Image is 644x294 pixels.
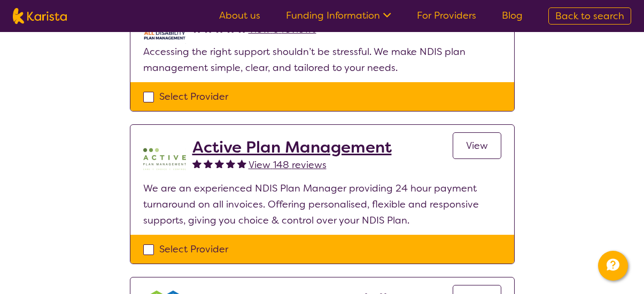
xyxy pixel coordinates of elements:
span: Back to search [555,10,624,22]
img: Karista logo [13,8,67,24]
button: Channel Menu [598,251,628,281]
a: Back to search [548,7,631,25]
img: fullstar [215,159,224,168]
img: fullstar [192,159,201,168]
span: View [466,139,488,152]
a: Active Plan Management [192,138,392,157]
a: Blog [502,9,523,22]
a: About us [219,9,260,22]
span: View 148 reviews [249,158,327,171]
p: Accessing the right support shouldn’t be stressful. We make NDIS plan management simple, clear, a... [143,44,501,76]
a: For Providers [417,9,476,22]
img: fullstar [237,159,246,168]
img: pypzb5qm7jexfhutod0x.png [143,138,186,180]
a: View [453,132,501,159]
img: fullstar [204,159,213,168]
p: We are an experienced NDIS Plan Manager providing 24 hour payment turnaround on all invoices. Off... [143,180,501,228]
a: Funding Information [286,9,391,22]
a: View 148 reviews [249,157,327,173]
img: fullstar [226,159,235,168]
